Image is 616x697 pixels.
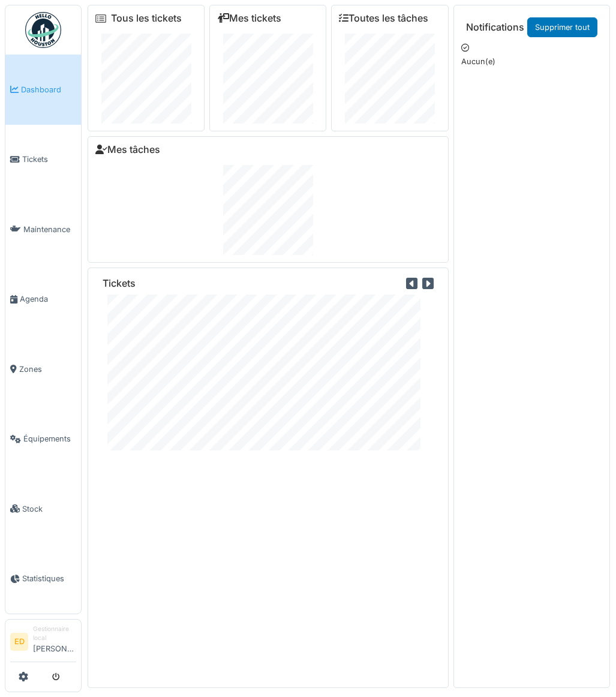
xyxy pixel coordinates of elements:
a: Équipements [5,404,81,474]
p: Aucun(e) [461,56,602,67]
span: Zones [19,363,76,375]
span: Agenda [20,293,76,305]
a: Zones [5,334,81,404]
a: Supprimer tout [527,17,597,37]
a: Statistiques [5,544,81,614]
a: Mes tâches [95,144,160,155]
a: Stock [5,474,81,544]
a: Mes tickets [217,13,281,24]
h6: Notifications [466,22,524,33]
span: Stock [22,503,76,515]
span: Maintenance [23,224,76,235]
h6: Tickets [103,278,136,289]
span: Équipements [23,433,76,444]
span: Statistiques [22,573,76,584]
a: Toutes les tâches [339,13,428,24]
a: Maintenance [5,194,81,265]
img: Badge_color-CXgf-gQk.svg [25,12,61,48]
a: Agenda [5,265,81,335]
a: Dashboard [5,55,81,125]
span: Tickets [22,154,76,165]
span: Dashboard [21,84,76,95]
a: Tous les tickets [111,13,182,24]
a: ED Gestionnaire local[PERSON_NAME] [10,624,76,662]
div: Gestionnaire local [33,624,76,643]
li: ED [10,633,28,651]
a: Tickets [5,125,81,195]
li: [PERSON_NAME] [33,624,76,659]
